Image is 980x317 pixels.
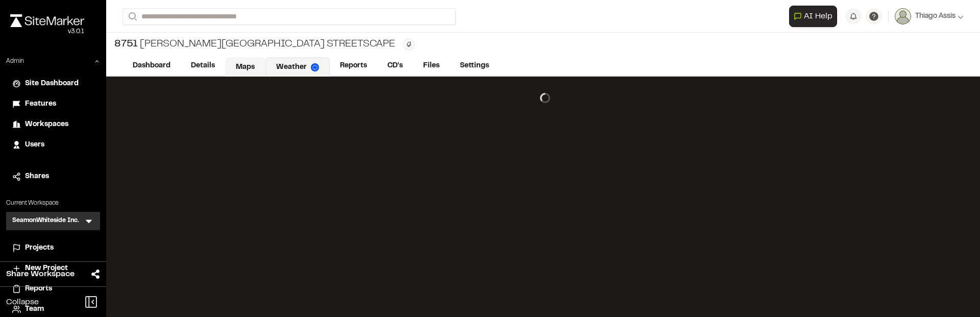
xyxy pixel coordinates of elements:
[403,39,414,50] button: Edit Tags
[6,57,24,66] p: Admin
[12,78,94,89] a: Site Dashboard
[225,57,265,77] a: Maps
[25,242,54,254] span: Projects
[10,14,84,27] img: rebrand.png
[181,56,225,76] a: Details
[12,139,94,151] a: Users
[450,56,499,76] a: Settings
[12,216,79,226] h3: SeamonWhiteside Inc.
[789,6,841,27] div: Open AI Assistant
[804,10,832,22] span: AI Help
[311,63,319,71] img: precipai.png
[789,6,837,27] button: Open AI Assistant
[114,37,138,52] span: 8751
[114,37,395,52] div: [PERSON_NAME][GEOGRAPHIC_DATA] Streetscape
[25,171,49,182] span: Shares
[6,296,39,308] span: Collapse
[12,171,94,182] a: Shares
[6,268,75,280] span: Share Workspace
[915,11,955,22] span: Thiago Assis
[265,57,330,77] a: Weather
[413,56,450,76] a: Files
[330,56,377,76] a: Reports
[122,56,181,76] a: Dashboard
[12,242,94,254] a: Projects
[895,8,964,25] button: Thiago Assis
[10,27,84,36] div: Oh geez...please don't...
[25,139,44,151] span: Users
[12,99,94,110] a: Features
[25,99,56,110] span: Features
[895,8,911,25] img: User
[6,199,100,208] p: Current Workspace
[25,119,68,130] span: Workspaces
[122,8,141,25] button: Search
[12,119,94,130] a: Workspaces
[377,56,413,76] a: CD's
[25,78,79,89] span: Site Dashboard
